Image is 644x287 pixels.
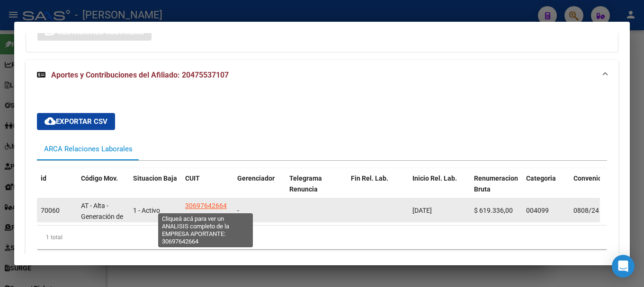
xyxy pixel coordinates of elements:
[573,207,599,214] span: 0808/24
[526,207,549,214] span: 004099
[41,174,46,182] span: id
[412,174,457,182] span: Inicio Rel. Lab.
[474,207,513,214] span: $ 619.336,00
[37,113,115,130] button: Exportar CSV
[181,168,233,210] datatable-header-cell: CUIT
[409,168,470,210] datatable-header-cell: Inicio Rel. Lab.
[37,226,607,249] div: 1 total
[37,168,77,210] datatable-header-cell: id
[237,174,275,182] span: Gerenciador
[612,255,635,278] div: Open Intercom Messenger
[570,168,617,210] datatable-header-cell: Convenio
[347,168,409,210] datatable-header-cell: Fin Rel. Lab.
[77,168,129,210] datatable-header-cell: Código Mov.
[470,168,522,210] datatable-header-cell: Renumeracion Bruta
[286,168,347,210] datatable-header-cell: Telegrama Renuncia
[185,213,218,231] span: (MUNDO TEXTIL SA)
[129,168,181,210] datatable-header-cell: Situacion Baja
[41,207,60,214] span: 70060
[26,60,618,90] mat-expansion-panel-header: Aportes y Contribuciones del Afiliado: 20475537107
[351,174,388,182] span: Fin Rel. Lab.
[237,207,239,214] span: -
[573,174,602,182] span: Convenio
[185,174,200,182] span: CUIT
[133,207,160,214] span: 1 - Activo
[81,174,118,182] span: Código Mov.
[412,207,432,214] span: [DATE]
[45,117,107,126] span: Exportar CSV
[526,174,556,182] span: Categoria
[233,168,286,210] datatable-header-cell: Gerenciador
[44,144,133,154] div: ARCA Relaciones Laborales
[289,174,322,193] span: Telegrama Renuncia
[26,90,618,272] div: Aportes y Contribuciones del Afiliado: 20475537107
[522,168,570,210] datatable-header-cell: Categoria
[133,174,177,182] span: Situacion Baja
[81,202,123,231] span: AT - Alta - Generación de clave
[45,115,56,127] mat-icon: cloud_download
[185,202,227,209] span: 30697642664
[51,70,229,79] span: Aportes y Contribuciones del Afiliado: 20475537107
[474,174,518,193] span: Renumeracion Bruta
